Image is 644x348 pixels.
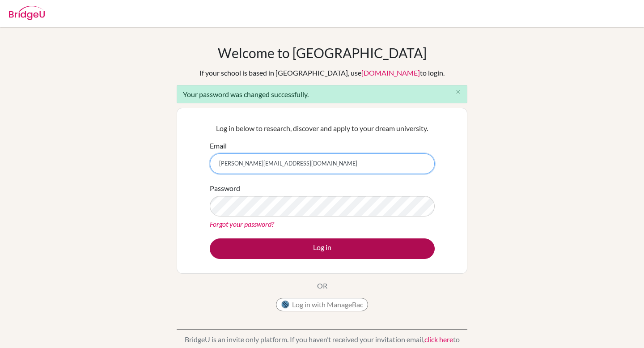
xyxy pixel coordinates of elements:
h1: Welcome to [GEOGRAPHIC_DATA] [218,45,427,61]
label: Password [210,183,240,194]
div: If your school is based in [GEOGRAPHIC_DATA], use to login. [199,68,445,78]
p: OR [317,280,327,291]
i: close [455,89,462,95]
p: Log in below to research, discover and apply to your dream university. [210,123,435,134]
a: [DOMAIN_NAME] [361,68,420,77]
button: Log in with ManageBac [276,298,368,311]
a: Forgot your password? [210,220,274,228]
label: Email [210,140,227,151]
a: click here [424,335,453,344]
img: Bridge-U [9,6,45,20]
button: Close [449,85,467,99]
div: Your password was changed successfully. [177,85,467,103]
button: Log in [210,238,435,259]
